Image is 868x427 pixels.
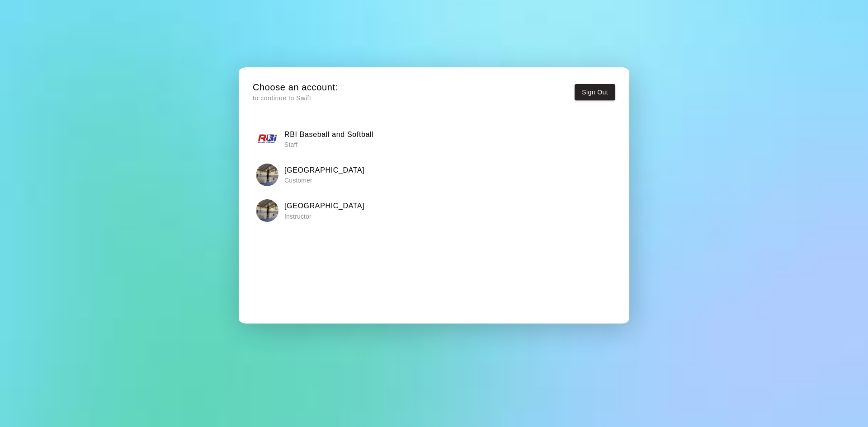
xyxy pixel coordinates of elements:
p: Staff [284,140,373,149]
h6: [GEOGRAPHIC_DATA] [284,200,364,212]
p: Instructor [284,212,364,221]
h6: RBI Baseball and Softball [284,129,373,141]
h6: [GEOGRAPHIC_DATA] [284,164,364,176]
button: Sign Out [575,84,615,101]
p: Customer [284,176,364,185]
button: Ironline Sports Complex[GEOGRAPHIC_DATA] Customer [253,160,615,189]
button: RBI Baseball and SoftballRBI Baseball and Softball Staff [253,125,615,153]
button: Ironline Sports Complex[GEOGRAPHIC_DATA] Instructor [253,196,615,225]
img: Ironline Sports Complex [256,199,278,222]
h5: Choose an account: [253,81,338,94]
p: to continue to Swift [253,94,338,103]
img: Ironline Sports Complex [256,164,278,186]
img: RBI Baseball and Softball [256,127,278,150]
